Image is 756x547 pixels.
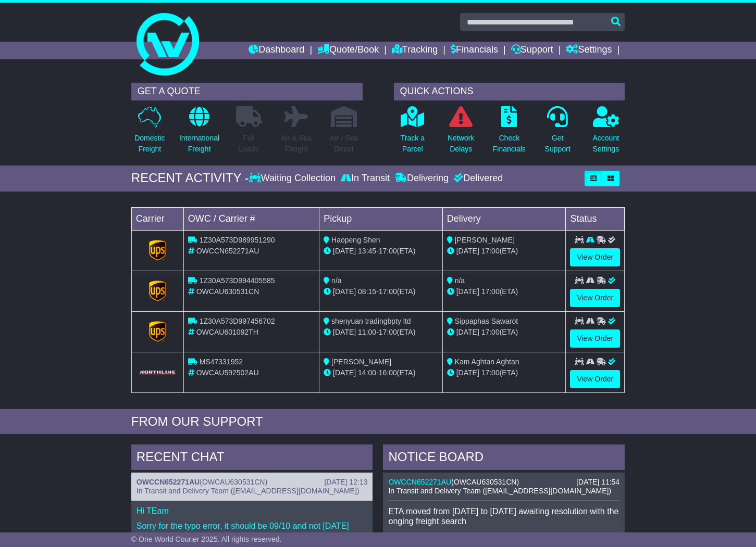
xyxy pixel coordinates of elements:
[149,281,167,301] img: GetCarrierServiceLogo
[324,246,438,257] div: - (ETA)
[138,370,177,376] img: GetCarrierServiceLogo
[137,478,200,486] a: OWCCN652271AU
[481,287,500,296] span: 17:00
[392,173,451,184] div: Delivering
[388,531,619,541] p: -[PERSON_NAME]
[331,317,411,325] span: shenyuan tradingbpty ltd
[544,106,571,160] a: GetSupport
[330,133,358,155] p: Air / Sea Depot
[455,317,518,325] span: Sippaphas Sawarot
[183,207,319,230] td: OWC / Carrier #
[149,321,167,342] img: GetCarrierServiceLogo
[570,329,620,348] a: View Order
[570,248,620,266] a: View Order
[592,106,620,160] a: AccountSettings
[400,106,425,160] a: Track aParcel
[394,83,625,100] div: QUICK ACTIONS
[447,246,562,257] div: (ETA)
[454,478,517,486] span: OWCAU630531CN
[358,368,376,377] span: 14:00
[481,328,500,336] span: 17:00
[442,207,566,230] td: Delivery
[200,317,275,325] span: 1Z30A573D997456702
[249,173,338,184] div: Waiting Collection
[492,106,526,160] a: CheckFinancials
[455,276,465,285] span: n/a
[331,276,341,285] span: n/a
[576,478,619,487] div: [DATE] 11:54
[481,247,500,255] span: 17:00
[131,535,282,543] span: © One World Courier 2025. All rights reserved.
[137,521,368,531] p: Sorry for the typo error, it should be 09/10 and not [DATE]
[451,173,503,184] div: Delivered
[333,287,356,296] span: [DATE]
[131,207,183,230] td: Carrier
[392,42,438,59] a: Tracking
[570,370,620,388] a: View Order
[200,276,275,285] span: 1Z30A573D994405585
[249,42,304,59] a: Dashboard
[236,133,262,155] p: Full Loads
[481,368,500,377] span: 17:00
[379,368,397,377] span: 16:00
[388,487,611,495] span: In Transit and Delivery Team ([EMAIL_ADDRESS][DOMAIN_NAME])
[281,133,312,155] p: Air & Sea Freight
[324,478,367,487] div: [DATE] 12:13
[379,287,397,296] span: 17:00
[447,367,562,378] div: (ETA)
[331,358,391,366] span: [PERSON_NAME]
[456,328,479,336] span: [DATE]
[333,368,356,377] span: [DATE]
[317,42,379,59] a: Quote/Book
[566,207,625,230] td: Status
[324,286,438,297] div: - (ETA)
[134,133,165,155] p: Domestic Freight
[358,328,376,336] span: 11:00
[134,106,165,160] a: DomesticFreight
[319,207,443,230] td: Pickup
[137,478,368,487] div: ( )
[447,106,475,160] a: NetworkDelays
[131,444,373,473] div: RECENT CHAT
[131,83,363,100] div: GET A QUOTE
[333,328,356,336] span: [DATE]
[447,286,562,297] div: (ETA)
[196,287,259,296] span: OWCAU630531CN
[358,247,376,255] span: 13:45
[200,236,275,244] span: 1Z30A573D989951290
[511,42,553,59] a: Support
[456,247,479,255] span: [DATE]
[383,444,625,473] div: NOTICE BOARD
[131,414,625,429] div: FROM OUR SUPPORT
[447,327,562,338] div: (ETA)
[196,328,258,336] span: OWCAU601092TH
[202,478,265,486] span: OWCAU630531CN
[448,133,474,155] p: Network Delays
[131,171,249,186] div: RECENT ACTIVITY -
[456,368,479,377] span: [DATE]
[137,487,360,495] span: In Transit and Delivery Team ([EMAIL_ADDRESS][DOMAIN_NAME])
[570,289,620,307] a: View Order
[137,506,368,516] p: Hi TEam
[455,236,515,244] span: [PERSON_NAME]
[196,368,259,377] span: OWCAU592502AU
[593,133,619,155] p: Account Settings
[331,236,380,244] span: Haopeng Shen
[379,328,397,336] span: 17:00
[196,247,259,255] span: OWCCN652271AU
[179,106,220,160] a: InternationalFreight
[324,327,438,338] div: - (ETA)
[401,133,425,155] p: Track a Parcel
[333,247,356,255] span: [DATE]
[379,247,397,255] span: 17:00
[545,133,571,155] p: Get Support
[324,367,438,378] div: - (ETA)
[451,42,498,59] a: Financials
[388,478,451,486] a: OWCCN652271AU
[566,42,612,59] a: Settings
[200,358,243,366] span: MS47331952
[358,287,376,296] span: 08:15
[338,173,392,184] div: In Transit
[179,133,219,155] p: International Freight
[493,133,526,155] p: Check Financials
